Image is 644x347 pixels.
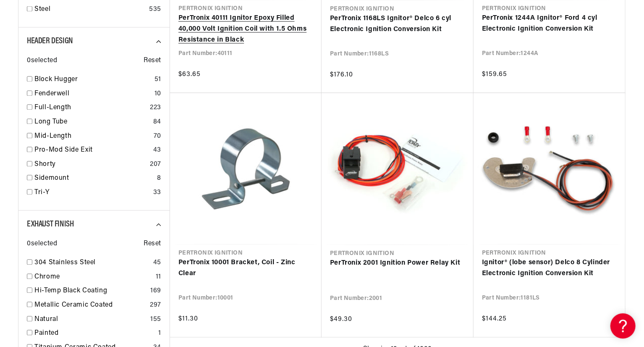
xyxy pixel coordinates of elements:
[150,160,161,171] div: 207
[144,56,161,67] span: Reset
[178,13,313,46] a: PerTronix 40111 Ignitor Epoxy Filled 40,000 Volt Ignition Coil with 1.5 Ohms Resistance in Black
[150,286,161,297] div: 169
[34,89,151,100] a: Fenderwell
[27,221,73,229] span: Exhaust Finish
[482,258,617,279] a: Ignitor® (lobe sensor) Delco 8 Cylinder Electronic Ignition Conversion Kit
[34,160,147,171] a: Shorty
[34,173,154,184] a: Sidemount
[178,258,313,279] a: PerTronix 10001 Bracket, Coil - Zinc Clear
[150,315,161,326] div: 155
[154,75,161,86] div: 51
[330,14,465,35] a: PerTronix 1168LS Ignitor® Delco 6 cyl Electronic Ignition Conversion Kit
[34,103,147,114] a: Full-Length
[158,329,161,339] div: 1
[34,329,155,339] a: Painted
[150,103,161,114] div: 223
[27,239,57,250] span: 0 selected
[34,286,147,297] a: Hi-Temp Black Coating
[153,117,161,128] div: 84
[153,188,161,199] div: 33
[149,5,161,16] div: 535
[330,258,465,269] a: PerTronix 2001 Ignition Power Relay Kit
[153,145,161,156] div: 43
[150,300,161,311] div: 297
[34,315,147,326] a: Natural
[27,37,73,46] span: Header Design
[154,89,161,100] div: 10
[154,131,161,142] div: 70
[27,56,57,67] span: 0 selected
[34,131,150,142] a: Mid-Length
[34,145,150,156] a: Pro-Mod Side Exit
[34,117,150,128] a: Long Tube
[34,272,152,283] a: Chrome
[144,239,161,250] span: Reset
[34,188,150,199] a: Tri-Y
[156,272,161,283] div: 11
[153,258,161,269] div: 45
[34,5,146,16] a: Steel
[157,173,161,184] div: 8
[34,300,147,311] a: Metallic Ceramic Coated
[34,75,151,86] a: Block Hugger
[34,258,150,269] a: 304 Stainless Steel
[482,13,617,35] a: PerTronix 1244A Ignitor® Ford 4 cyl Electronic Ignition Conversion Kit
